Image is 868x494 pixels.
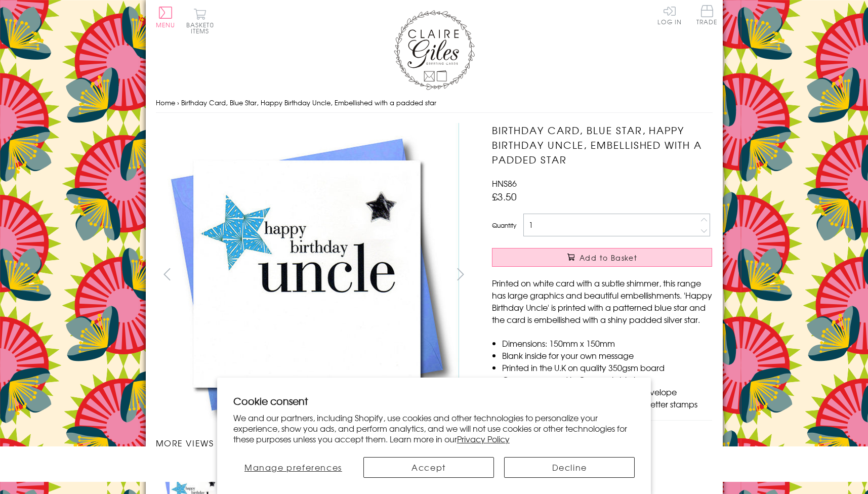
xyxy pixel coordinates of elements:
h3: More views [156,437,472,449]
span: £3.50 [492,189,517,203]
h2: Cookie consent [233,394,635,408]
button: Decline [504,457,635,478]
span: Trade [696,5,718,25]
p: We and our partners, including Shopify, use cookies and other technologies to personalize your ex... [233,413,635,444]
span: Menu [156,20,176,29]
img: Birthday Card, Blue Star, Happy Birthday Uncle, Embellished with a padded star [472,123,775,427]
li: Blank inside for your own message [502,349,712,361]
a: Trade [696,5,718,27]
span: 0 items [191,20,214,35]
span: HNS86 [492,177,517,189]
nav: breadcrumbs [156,93,713,113]
li: Comes wrapped in Compostable bag [502,374,712,386]
span: Add to Basket [580,253,637,263]
button: Manage preferences [233,457,353,478]
button: next [449,263,472,285]
button: Menu [156,7,176,28]
img: Claire Giles Greetings Cards [394,10,475,90]
li: Printed in the U.K on quality 350gsm board [502,361,712,374]
span: › [177,98,179,107]
button: prev [156,263,179,285]
a: Privacy Policy [457,433,510,445]
button: Add to Basket [492,248,712,267]
li: Dimensions: 150mm x 150mm [502,337,712,349]
p: Printed on white card with a subtle shimmer, this range has large graphics and beautiful embellis... [492,277,712,325]
a: Log In [657,5,682,25]
button: Accept [363,457,494,478]
img: Birthday Card, Blue Star, Happy Birthday Uncle, Embellished with a padded star [155,123,459,426]
span: Birthday Card, Blue Star, Happy Birthday Uncle, Embellished with a padded star [181,98,436,107]
a: Home [156,98,175,107]
button: Basket0 items [186,8,214,34]
h1: Birthday Card, Blue Star, Happy Birthday Uncle, Embellished with a padded star [492,123,712,167]
label: Quantity [492,221,516,230]
span: Manage preferences [244,461,342,473]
